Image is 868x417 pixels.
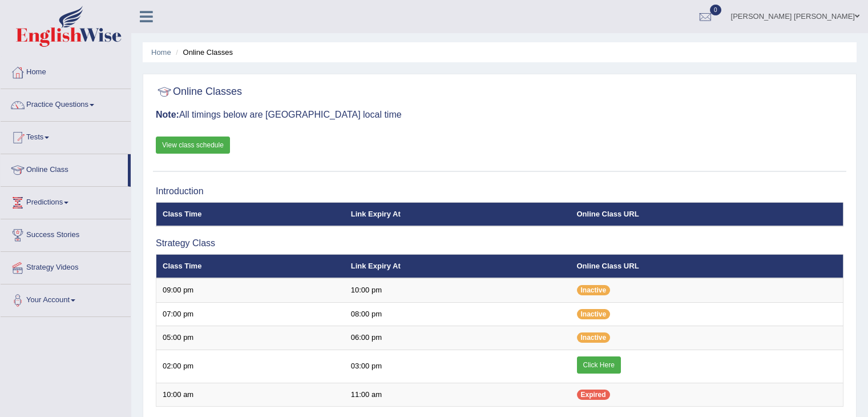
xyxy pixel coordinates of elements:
[156,83,242,101] h2: Online Classes
[345,278,571,302] td: 10:00 pm
[156,137,230,154] a: View class schedule
[1,122,131,150] a: Tests
[1,57,131,85] a: Home
[156,238,843,248] h3: Strategy Class
[156,186,843,197] h3: Introduction
[156,326,345,350] td: 05:00 pm
[710,5,721,15] span: 0
[156,110,843,120] h3: All timings below are [GEOGRAPHIC_DATA] local time
[156,110,179,119] b: Note:
[151,48,171,57] a: Home
[577,332,611,343] span: Inactive
[156,350,345,383] td: 02:00 pm
[571,202,843,226] th: Online Class URL
[571,254,843,278] th: Online Class URL
[1,89,131,118] a: Practice Questions
[173,47,233,58] li: Online Classes
[1,284,131,313] a: Your Account
[577,356,621,374] a: Click Here
[577,390,610,400] span: Expired
[156,254,345,278] th: Class Time
[156,383,345,407] td: 10:00 am
[345,383,571,407] td: 11:00 am
[345,202,571,226] th: Link Expiry At
[1,187,131,215] a: Predictions
[345,350,571,383] td: 03:00 pm
[577,285,611,295] span: Inactive
[345,326,571,350] td: 06:00 pm
[577,309,611,319] span: Inactive
[1,154,128,183] a: Online Class
[345,254,571,278] th: Link Expiry At
[1,252,131,280] a: Strategy Videos
[156,202,345,226] th: Class Time
[156,302,345,326] td: 07:00 pm
[1,219,131,248] a: Success Stories
[156,278,345,302] td: 09:00 pm
[345,302,571,326] td: 08:00 pm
